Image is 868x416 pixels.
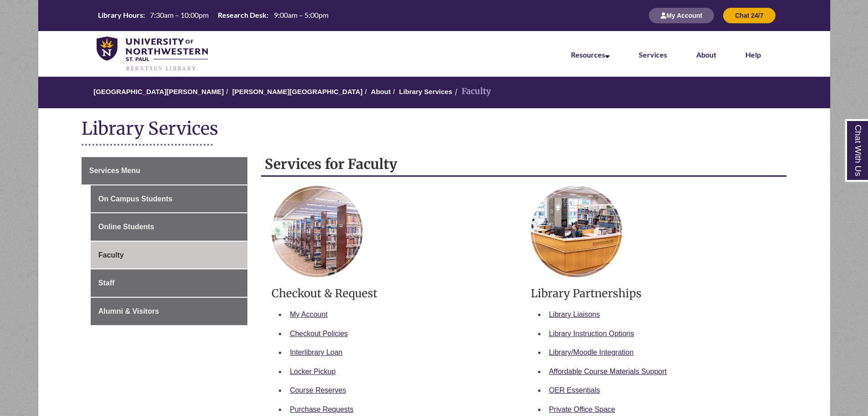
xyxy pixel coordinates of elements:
[91,269,247,297] a: Staff
[549,330,634,337] a: Library Instruction Options
[261,153,786,177] h2: Services for Faculty
[274,11,329,19] span: 9:00am – 5:00pm
[290,405,354,413] a: Purchase Requests
[290,386,346,394] a: Course Reserves
[723,11,775,19] a: Chat 24/7
[452,85,491,98] li: Faculty
[549,348,634,356] a: Library/Moodle Integration
[696,50,716,59] a: About
[649,11,714,19] a: My Account
[93,88,224,95] a: [GEOGRAPHIC_DATA][PERSON_NAME]
[290,348,343,356] a: Interlibrary Loan
[290,368,336,375] a: Locker Pickup
[91,242,247,269] a: Faculty
[82,157,247,184] a: Services Menu
[549,368,667,375] a: Affordable Course Materials Support
[371,88,390,95] a: About
[82,117,787,142] h1: Library Services
[232,88,363,95] a: [PERSON_NAME][GEOGRAPHIC_DATA]
[97,37,208,72] img: UNWSP Library Logo
[150,11,209,19] span: 7:30am – 10:00pm
[94,10,146,20] th: Library Hours:
[214,10,270,20] th: Research Desk:
[91,213,247,241] a: Online Students
[94,10,332,20] table: Hours Today
[649,8,714,23] button: My Account
[549,311,600,318] a: Library Liaisons
[639,50,667,59] a: Services
[91,298,247,325] a: Alumni & Visitors
[290,311,328,318] a: My Account
[745,50,761,59] a: Help
[571,50,610,59] a: Resources
[272,286,517,300] h3: Checkout & Request
[399,88,452,95] a: Library Services
[82,157,247,325] div: Guide Page Menu
[91,185,247,213] a: On Campus Students
[89,167,140,174] span: Services Menu
[531,286,776,300] h3: Library Partnerships
[94,10,332,21] a: Hours Today
[723,8,775,23] button: Chat 24/7
[290,330,348,337] a: Checkout Policies
[549,386,600,394] a: OER Essentials
[549,405,616,413] a: Private Office Space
